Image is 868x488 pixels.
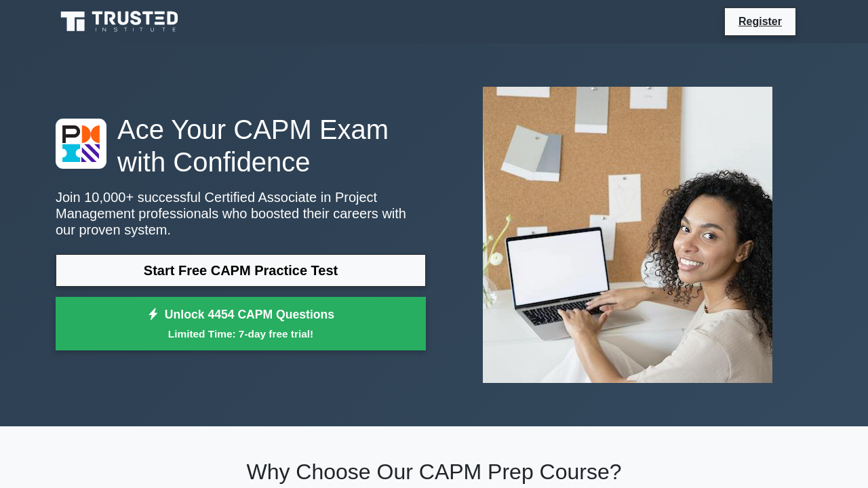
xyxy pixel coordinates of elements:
[56,254,426,287] a: Start Free CAPM Practice Test
[56,113,426,178] h1: Ace Your CAPM Exam with Confidence
[56,459,812,485] h2: Why Choose Our CAPM Prep Course?
[56,297,426,351] a: Unlock 4454 CAPM QuestionsLimited Time: 7-day free trial!
[730,13,790,30] a: Register
[73,326,409,342] small: Limited Time: 7-day free trial!
[56,189,426,238] p: Join 10,000+ successful Certified Associate in Project Management professionals who boosted their...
